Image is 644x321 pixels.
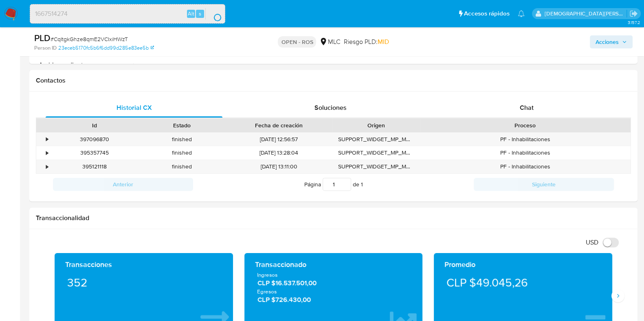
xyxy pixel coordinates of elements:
[304,178,363,191] span: Página de
[58,44,154,52] a: 23eceb5170fc5b6f6dd99d285e83ee5b
[314,103,347,112] span: Soluciones
[51,146,138,159] div: 395357745
[377,37,389,46] span: MID
[34,31,51,44] b: PLD
[596,35,619,48] span: Acciones
[205,8,222,20] button: search-icon
[226,160,332,173] div: [DATE] 13:11:00
[231,121,327,129] div: Fecha de creación
[361,180,363,188] span: 1
[545,10,627,17] p: cristian.porley@mercadolibre.com
[51,133,138,146] div: 397096870
[51,160,138,173] div: 395121118
[46,163,48,170] div: •
[188,10,194,17] span: Alt
[30,9,225,19] input: Buscar usuario o caso...
[520,103,534,112] span: Chat
[51,35,128,43] span: # CqItgkGhze8qmE2VCIxiHWzT
[116,103,152,112] span: Historial CX
[56,121,132,129] div: Id
[34,44,57,52] b: Person ID
[199,10,201,17] span: s
[278,36,316,48] p: OPEN - ROS
[332,146,420,159] div: SUPPORT_WIDGET_MP_MOBILE
[627,19,640,26] span: 3.157.2
[426,121,625,129] div: Proceso
[464,9,510,18] span: Accesos rápidos
[474,178,614,191] button: Siguiente
[319,37,340,46] div: MLC
[46,135,48,143] div: •
[332,160,420,173] div: SUPPORT_WIDGET_MP_MOBILE
[420,146,631,159] div: PF - Inhabilitaciones
[144,121,220,129] div: Estado
[332,133,420,146] div: SUPPORT_WIDGET_MP_MOBILE
[53,178,193,191] button: Anterior
[138,146,226,159] div: finished
[138,160,226,173] div: finished
[420,160,631,173] div: PF - Inhabilitaciones
[36,76,631,85] h1: Contactos
[46,149,48,157] div: •
[518,10,525,17] a: Notificaciones
[138,133,226,146] div: finished
[590,35,633,48] button: Acciones
[420,133,631,146] div: PF - Inhabilitaciones
[226,133,332,146] div: [DATE] 12:56:57
[343,37,389,46] span: Riesgo PLD:
[338,121,414,129] div: Origen
[36,214,631,222] h1: Transaccionalidad
[226,146,332,159] div: [DATE] 13:28:04
[629,9,638,18] a: Salir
